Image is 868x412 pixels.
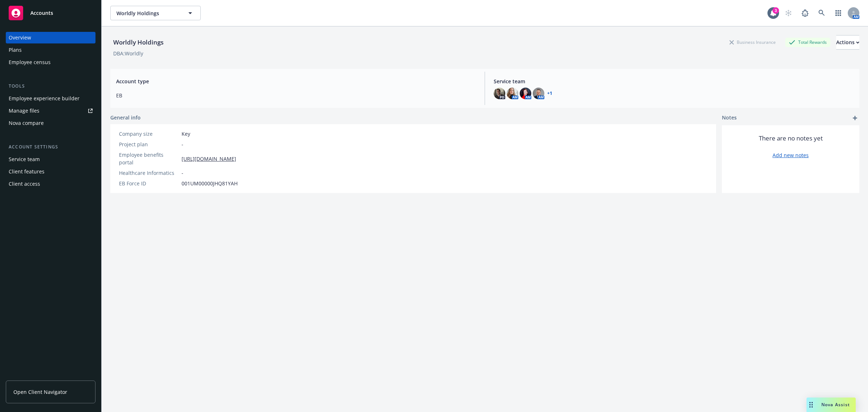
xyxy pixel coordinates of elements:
[6,154,95,165] a: Service team
[110,114,141,121] span: General info
[119,151,179,166] div: Employee benefits portal
[494,77,854,85] span: Service team
[9,105,39,117] div: Manage files
[6,83,95,90] div: Tools
[851,114,859,122] a: add
[6,32,95,43] a: Overview
[520,88,531,99] img: photo
[6,3,95,23] a: Accounts
[182,130,190,138] span: Key
[773,7,779,14] div: 3
[547,91,552,96] a: +1
[113,50,143,57] div: DBA: Worldly
[507,88,518,99] img: photo
[9,44,22,56] div: Plans
[836,35,859,50] button: Actions
[781,6,796,20] a: Start snowing
[6,56,95,68] a: Employee census
[9,154,40,165] div: Service team
[116,92,476,99] span: EB
[6,178,95,190] a: Client access
[119,140,179,148] div: Project plan
[182,180,238,187] span: 001UM00000JHQ81YAH
[9,56,51,68] div: Employee census
[119,130,179,138] div: Company size
[6,117,95,129] a: Nova compare
[9,117,44,129] div: Nova compare
[182,155,236,163] a: [URL][DOMAIN_NAME]
[821,402,850,408] span: Nova Assist
[807,398,816,412] div: Drag to move
[6,143,95,151] div: Account settings
[726,38,779,47] div: Business Insurance
[785,38,830,47] div: Total Rewards
[6,166,95,177] a: Client features
[30,10,53,16] span: Accounts
[807,398,856,412] button: Nova Assist
[814,6,829,20] a: Search
[533,88,544,99] img: photo
[110,38,166,47] div: Worldly Holdings
[6,105,95,117] a: Manage files
[13,388,67,396] span: Open Client Navigator
[773,151,809,159] a: Add new notes
[116,9,179,17] span: Worldly Holdings
[759,134,823,143] span: There are no notes yet
[116,77,476,85] span: Account type
[9,93,80,104] div: Employee experience builder
[722,114,737,122] span: Notes
[6,44,95,56] a: Plans
[6,93,95,104] a: Employee experience builder
[831,6,846,20] a: Switch app
[119,169,179,177] div: Healthcare Informatics
[9,178,40,190] div: Client access
[836,35,859,49] div: Actions
[119,180,179,187] div: EB Force ID
[182,140,183,148] span: -
[798,6,812,20] a: Report a Bug
[494,88,505,99] img: photo
[182,169,183,177] span: -
[9,32,31,43] div: Overview
[9,166,44,177] div: Client features
[110,6,201,20] button: Worldly Holdings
